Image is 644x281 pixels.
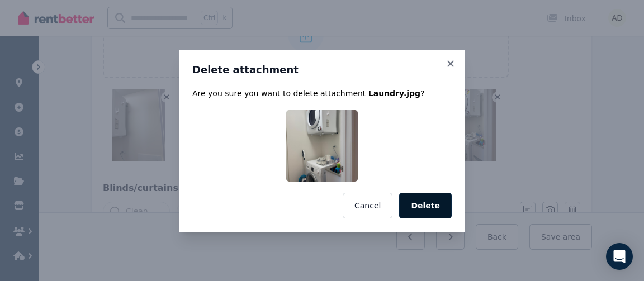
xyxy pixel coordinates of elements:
span: Laundry.jpg [368,89,420,98]
img: Laundry.jpg [286,110,358,182]
h3: Delete attachment [192,63,452,77]
button: Cancel [343,193,392,218]
button: Delete [399,193,452,218]
div: Open Intercom Messenger [606,243,633,270]
p: Are you sure you want to delete attachment ? [192,88,452,99]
